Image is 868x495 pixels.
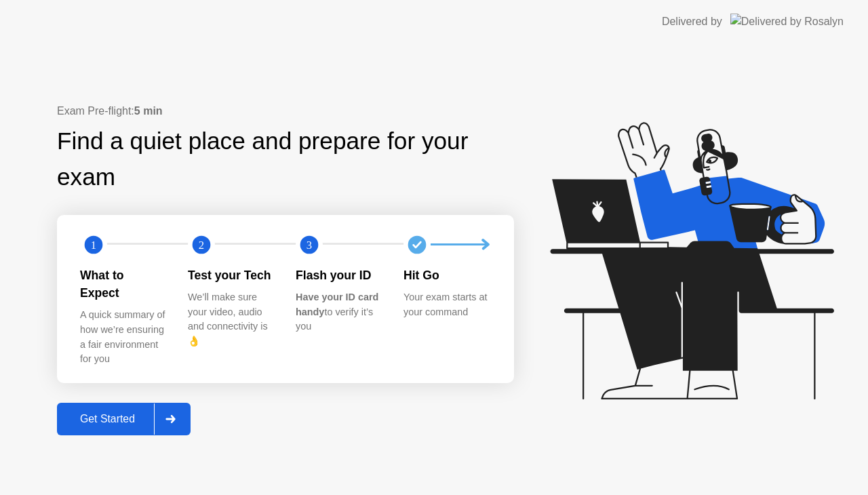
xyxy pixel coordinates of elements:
div: Hit Go [403,266,490,284]
text: 1 [91,238,96,251]
button: Get Started [57,403,191,435]
div: We’ll make sure your video, audio and connectivity is 👌 [188,290,274,349]
div: Find a quiet place and prepare for your exam [57,123,514,195]
div: Exam Pre-flight: [57,103,514,119]
div: to verify it’s you [296,290,382,334]
div: What to Expect [80,266,166,302]
img: Delivered by Rosalyn [730,14,844,29]
b: 5 min [134,105,163,117]
text: 3 [307,238,312,251]
text: 2 [199,238,204,251]
div: Test your Tech [188,266,274,284]
div: Flash your ID [296,266,382,284]
div: Get Started [61,413,154,425]
div: Your exam starts at your command [403,290,490,319]
div: A quick summary of how we’re ensuring a fair environment for you [80,308,166,366]
b: Have your ID card handy [296,292,378,317]
div: Delivered by [662,14,722,30]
